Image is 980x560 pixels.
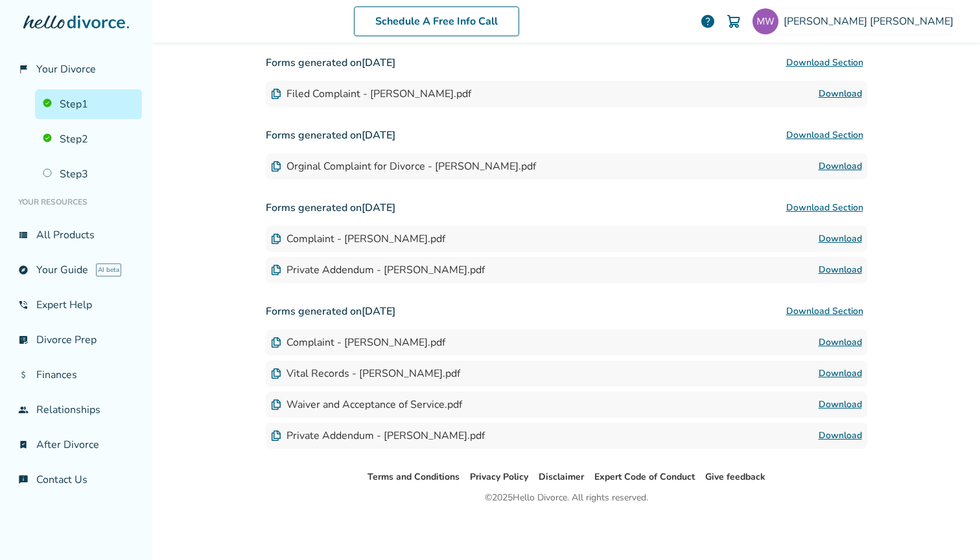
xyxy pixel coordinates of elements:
img: Document [271,368,281,379]
div: © 2025 Hello Divorce. All rights reserved. [485,490,648,506]
h3: Forms generated on [DATE] [266,50,867,76]
div: Vital Records - [PERSON_NAME].pdf [271,366,460,381]
a: flag_2Your Divorce [10,54,142,84]
a: groupRelationships [10,395,142,425]
button: Download Section [782,298,867,324]
li: Disclaimer [539,469,584,485]
span: view_list [18,230,29,240]
button: Download Section [782,122,867,148]
span: flag_2 [18,64,29,74]
div: Orginal Complaint for Divorce - [PERSON_NAME].pdf [271,159,536,174]
span: attach_money [18,370,29,380]
a: Download [819,159,862,174]
span: AI beta [96,263,121,276]
a: view_listAll Products [10,220,142,250]
h3: Forms generated on [DATE] [266,298,867,324]
span: phone_in_talk [18,300,29,310]
a: help [700,14,716,29]
li: Your Resources [10,189,142,215]
a: Download [819,428,862,443]
img: Document [271,89,281,99]
span: chat_info [18,475,29,485]
a: Download [819,335,862,350]
img: Document [271,399,281,410]
a: exploreYour GuideAI beta [10,255,142,285]
span: Your Divorce [36,62,96,76]
img: Cart [726,14,741,29]
a: Download [819,86,862,102]
li: Give feedback [705,469,765,485]
a: Download [819,366,862,381]
a: Expert Code of Conduct [594,471,695,483]
a: list_alt_checkDivorce Prep [10,325,142,355]
span: [PERSON_NAME] [PERSON_NAME] [784,14,959,28]
a: Schedule A Free Info Call [354,6,519,36]
button: Download Section [782,50,867,76]
a: Download [819,231,862,247]
h3: Forms generated on [DATE] [266,122,867,148]
img: Document [271,234,281,244]
a: Download [819,262,862,278]
a: Step2 [35,124,142,154]
img: marywigginton@mac.com [752,8,778,34]
span: bookmark_check [18,440,29,450]
div: Filed Complaint - [PERSON_NAME].pdf [271,87,471,101]
span: list_alt_check [18,335,29,345]
div: Complaint - [PERSON_NAME].pdf [271,335,445,350]
iframe: Chat Widget [915,498,980,560]
button: Download Section [782,195,867,221]
a: Step1 [35,89,142,119]
a: phone_in_talkExpert Help [10,290,142,320]
div: Private Addendum - [PERSON_NAME].pdf [271,429,485,443]
img: Document [271,431,281,441]
a: Download [819,397,862,412]
div: Complaint - [PERSON_NAME].pdf [271,232,445,246]
div: Waiver and Acceptance of Service.pdf [271,398,462,412]
img: Document [271,265,281,275]
a: attach_moneyFinances [10,360,142,390]
h3: Forms generated on [DATE] [266,195,867,221]
span: group [18,405,29,415]
img: Document [271,161,281,172]
img: Document [271,337,281,348]
a: Terms and Conditions [367,471,460,483]
a: bookmark_checkAfter Divorce [10,430,142,460]
a: Step3 [35,159,142,189]
a: chat_infoContact Us [10,465,142,495]
span: explore [18,265,29,275]
a: Privacy Policy [470,471,528,483]
div: Private Addendum - [PERSON_NAME].pdf [271,263,485,277]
